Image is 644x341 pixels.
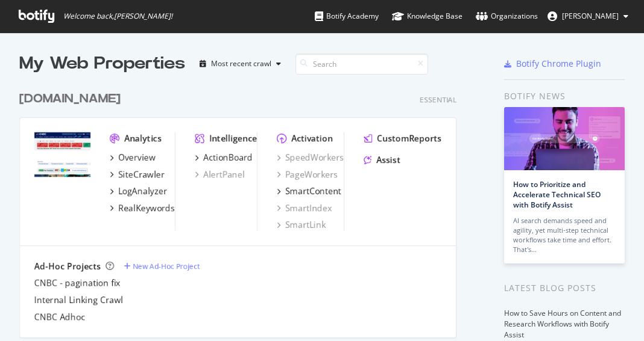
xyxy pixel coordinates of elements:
[291,132,333,144] div: Activation
[513,179,601,210] a: How to Prioritize and Accelerate Technical SEO with Botify Assist
[34,294,123,306] a: Internal Linking Crawl
[377,132,441,144] div: CustomReports
[504,107,625,170] img: How to Prioritize and Accelerate Technical SEO with Botify Assist
[19,90,125,108] a: [DOMAIN_NAME]
[110,152,156,164] a: Overview
[277,185,341,197] a: SmartContent
[195,54,286,73] button: Most recent crawl
[63,11,172,21] span: Welcome back, [PERSON_NAME] !
[118,202,175,214] div: RealKeywords
[364,154,400,166] a: Assist
[34,132,90,177] img: cnbc.com
[538,7,638,26] button: [PERSON_NAME]
[110,202,175,214] a: RealKeywords
[285,185,341,197] div: SmartContent
[504,58,601,70] a: Botify Chrome Plugin
[420,94,456,105] div: Essential
[277,219,326,231] a: SmartLink
[19,90,121,108] div: [DOMAIN_NAME]
[19,52,185,76] div: My Web Properties
[118,168,165,180] div: SiteCrawler
[133,261,200,271] div: New Ad-Hoc Project
[110,185,167,197] a: LogAnalyzer
[110,168,165,180] a: SiteCrawler
[203,152,253,164] div: ActionBoard
[277,202,332,214] a: SmartIndex
[211,60,271,67] div: Most recent crawl
[295,54,428,75] input: Search
[504,90,625,103] div: Botify news
[277,152,344,164] a: SpeedWorkers
[118,185,167,197] div: LogAnalyzer
[34,277,120,289] a: CNBC - pagination fix
[34,260,101,272] div: Ad-Hoc Projects
[195,168,245,180] a: AlertPanel
[364,132,441,144] a: CustomReports
[124,261,200,271] a: New Ad-Hoc Project
[516,58,601,70] div: Botify Chrome Plugin
[118,152,156,164] div: Overview
[476,10,538,22] div: Organizations
[195,152,253,164] a: ActionBoard
[315,10,379,22] div: Botify Academy
[504,281,625,295] div: Latest Blog Posts
[392,10,462,22] div: Knowledge Base
[124,132,162,144] div: Analytics
[34,311,85,323] a: CNBC Adhoc
[209,132,257,144] div: Intelligence
[504,308,621,340] a: How to Save Hours on Content and Research Workflows with Botify Assist
[277,168,338,180] a: PageWorkers
[562,11,619,21] span: Joy Kemp
[513,216,616,254] div: AI search demands speed and agility, yet multi-step technical workflows take time and effort. Tha...
[376,154,400,166] div: Assist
